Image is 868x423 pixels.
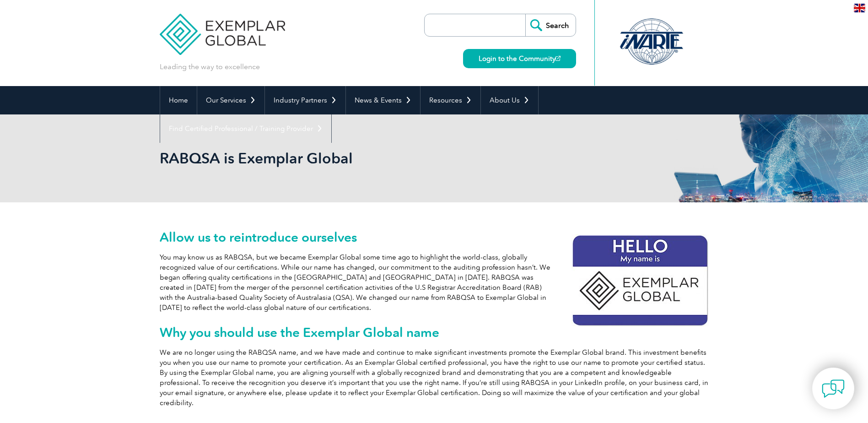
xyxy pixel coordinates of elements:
p: Leading the way to excellence [160,62,260,72]
input: Search [525,14,576,36]
img: open_square.png [555,56,561,61]
p: We are no longer using the RABQSA name, and we have made and continue to make significant investm... [160,347,709,408]
a: Home [160,86,197,114]
h2: Allow us to reintroduce ourselves [160,230,709,244]
img: en [854,4,865,12]
img: contact-chat.png [822,377,845,400]
h2: RABQSA is Exemplar Global [160,151,544,166]
p: You may know us as RABQSA, but we became Exemplar Global some time ago to highlight the world-cla... [160,252,709,313]
a: News & Events [346,86,420,114]
a: Find Certified Professional / Training Provider [160,114,331,143]
a: Our Services [197,86,264,114]
a: Login to the Community [463,49,576,68]
a: Resources [421,86,480,114]
a: Industry Partners [265,86,345,114]
h2: Why you should use the Exemplar Global name [160,325,709,340]
a: About Us [481,86,538,114]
